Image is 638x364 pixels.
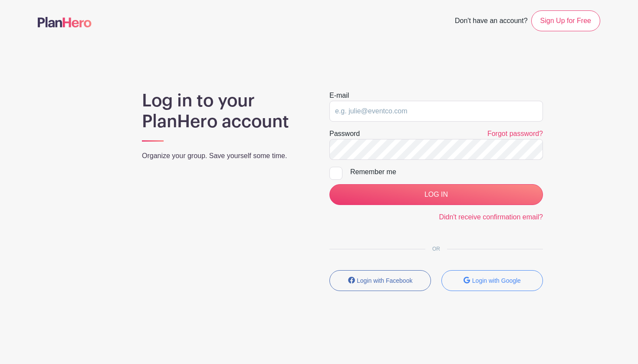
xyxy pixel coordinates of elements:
[472,277,521,284] small: Login with Google
[142,90,309,132] h1: Log in to your PlanHero account
[329,129,360,139] label: Password
[329,184,543,205] input: LOG IN
[531,10,600,31] a: Sign Up for Free
[487,130,543,137] a: Forgot password?
[38,17,92,27] img: logo-507f7623f17ff9eddc593b1ce0a138ce2505c220e1c5a4e2b4648c50719b7d32.svg
[455,12,528,31] span: Don't have an account?
[357,277,412,284] small: Login with Facebook
[439,213,543,221] a: Didn't receive confirmation email?
[329,270,431,291] button: Login with Facebook
[142,151,309,161] p: Organize your group. Save yourself some time.
[329,90,349,101] label: E-mail
[441,270,543,291] button: Login with Google
[329,101,543,122] input: e.g. julie@eventco.com
[425,246,447,252] span: OR
[350,167,543,177] div: Remember me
